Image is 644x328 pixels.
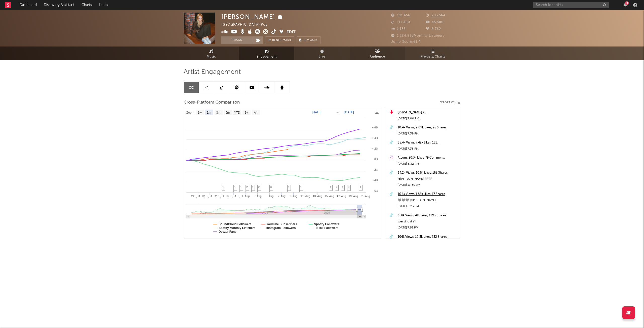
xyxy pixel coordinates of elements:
[398,203,458,209] div: [DATE] 8:23 PM
[221,22,273,28] div: [GEOGRAPHIC_DATA] | Pop
[222,185,224,189] span: 1
[278,195,286,198] text: 7. Aug
[186,111,194,114] text: Zoom
[219,226,256,230] text: Spotify Monthly Listeners
[207,54,216,60] span: Music
[625,1,629,5] div: 11
[398,176,458,182] div: @[PERSON_NAME] 🤍🤍
[294,46,350,60] a: Live
[330,185,331,189] span: 1
[191,195,205,198] text: 24. [DATE]
[391,27,406,31] span: 1.158
[398,161,458,167] div: [DATE] 3:32 PM
[391,14,410,17] span: 181.456
[372,126,379,129] text: + 6%
[258,185,260,189] span: 2
[391,21,410,24] span: 111.400
[287,29,296,35] button: Edit
[398,155,458,161] a: Album: 20.3k Likes, 79 Comments
[303,39,318,42] span: Summary
[342,185,343,189] span: 1
[215,195,228,198] text: 28. [DATE]
[420,54,445,60] span: Playlists/Charts
[370,54,385,60] span: Audience
[336,185,337,189] span: 2
[398,140,458,146] a: 35.4k Views, 7.42k Likes, 181 [DEMOGRAPHIC_DATA]
[234,111,240,114] text: YTD
[398,116,458,122] div: [DATE] 7:00 PM
[297,36,320,44] button: Summary
[398,225,458,231] div: [DATE] 7:51 PM
[252,185,254,189] span: 1
[533,2,609,8] input: Search for artists
[290,195,297,198] text: 9. Aug
[240,185,242,189] span: 1
[398,219,458,225] div: wer sind die?
[254,195,262,198] text: 3. Aug
[207,111,211,114] text: 1m
[242,195,250,198] text: 1. Aug
[426,14,446,17] span: 203.564
[198,111,202,114] text: 1w
[227,195,240,198] text: 30. [DATE]
[254,111,257,114] text: All
[348,185,349,189] span: 3
[265,36,294,44] a: Benchmark
[372,136,379,139] text: + 4%
[398,170,458,176] a: 64.2k Views, 10.5k Likes, 162 Shares
[184,69,241,75] span: Artist Engagement
[373,189,378,192] text: -6%
[266,226,296,230] text: Instagram Followers
[234,185,236,189] span: 1
[336,111,339,114] text: →
[623,3,627,7] button: 11
[245,111,248,114] text: 1y
[239,46,294,60] a: Engagement
[349,195,358,198] text: 19. Aug
[219,230,236,233] text: Deezer Fans
[426,21,444,24] span: 45.500
[391,34,445,37] span: 1.284.863 Monthly Listeners
[216,111,221,114] text: 3m
[360,185,361,189] span: 1
[398,125,458,131] a: 10.4k Views, 2.09k Likes, 28 Shares
[325,195,334,198] text: 15. Aug
[398,182,458,188] div: [DATE] 11:30 AM
[312,111,321,114] text: [DATE]
[398,131,458,137] div: [DATE] 7:39 PM
[350,46,405,60] a: Audience
[439,101,460,104] button: Export CSV
[266,222,297,226] text: YouTube Subscribers
[314,222,339,226] text: Spotify Followers
[398,191,458,197] a: 16.6k Views, 1.86k Likes, 17 Shares
[398,213,458,219] a: 368k Views, 41k Likes, 1.21k Shares
[373,168,378,171] text: -2%
[184,100,240,106] span: Cross-Platform Comparison
[226,111,230,114] text: 6m
[184,46,239,60] a: Music
[398,197,458,203] div: 🩶🩶🩶 @[PERSON_NAME] @[PERSON_NAME] @ ankibarraud @Zouj @ yannickansohn
[270,185,272,189] span: 3
[405,46,460,60] a: Playlists/Charts
[319,54,325,60] span: Live
[344,111,354,114] text: [DATE]
[372,147,379,150] text: + 2%
[288,185,290,189] span: 1
[314,226,338,230] text: TikTok Followers
[360,195,370,198] text: 21. Aug
[301,195,310,198] text: 11. Aug
[398,110,458,116] a: [PERSON_NAME] at [GEOGRAPHIC_DATA], Trabrennbahn [GEOGRAPHIC_DATA] ([DATE])
[398,234,458,240] a: 106k Views, 10.3k Likes, 232 Shares
[313,195,322,198] text: 13. Aug
[219,222,252,226] text: SoundCloud Followers
[337,195,346,198] text: 17. Aug
[221,13,284,21] div: [PERSON_NAME]
[246,185,248,189] span: 2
